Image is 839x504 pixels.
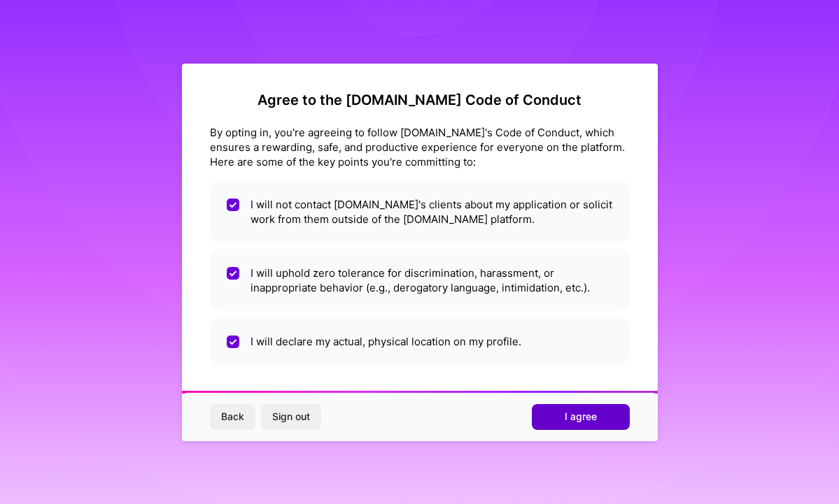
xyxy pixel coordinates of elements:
span: Back [221,410,244,424]
span: Sign out [272,410,310,424]
span: I agree [565,410,597,424]
button: Sign out [261,404,321,429]
h2: Agree to the [DOMAIN_NAME] Code of Conduct [210,92,630,108]
button: I agree [532,404,630,429]
div: By opting in, you're agreeing to follow [DOMAIN_NAME]'s Code of Conduct, which ensures a rewardin... [210,125,630,169]
li: I will not contact [DOMAIN_NAME]'s clients about my application or solicit work from them outside... [210,180,630,243]
li: I will uphold zero tolerance for discrimination, harassment, or inappropriate behavior (e.g., der... [210,249,630,312]
li: I will declare my actual, physical location on my profile. [210,317,630,366]
button: Back [210,404,255,429]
